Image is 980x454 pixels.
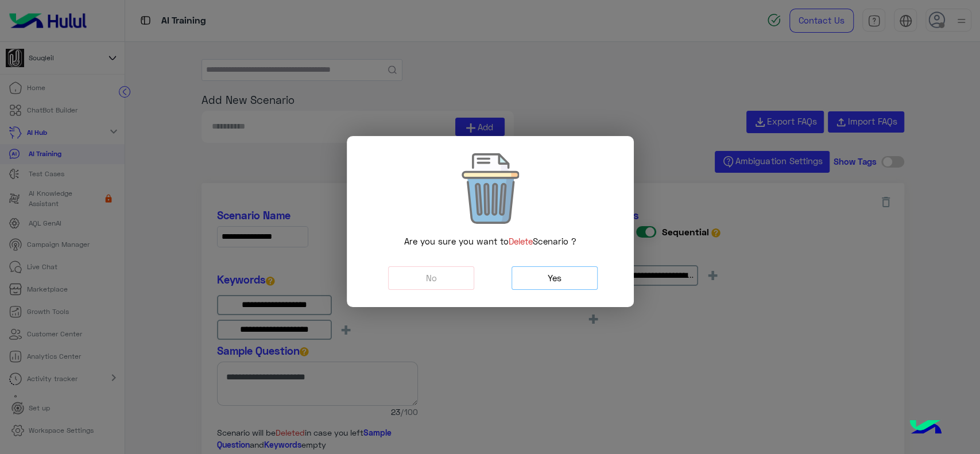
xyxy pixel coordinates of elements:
[388,266,474,290] button: No
[426,273,437,283] span: No
[548,273,561,283] span: Yes
[509,236,533,246] span: Delete
[364,236,617,246] h6: Are you sure you want to Scenario ?
[905,408,946,448] img: hulul-logo.png
[512,266,598,290] button: Yes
